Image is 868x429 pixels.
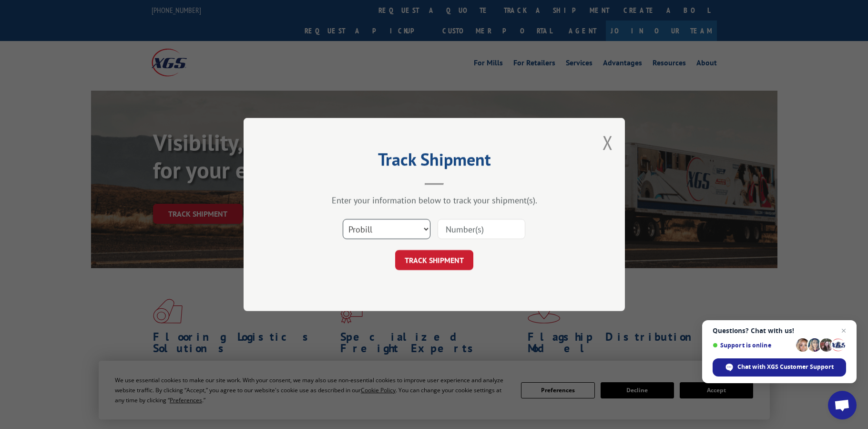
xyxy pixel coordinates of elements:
[291,153,577,171] h2: Track Shipment
[713,358,846,377] span: Chat with XGS Customer Support
[395,250,473,270] button: TRACK SHIPMENT
[291,195,577,206] div: Enter your information below to track your shipment(s).
[828,391,857,419] a: Open chat
[713,342,793,349] span: Support is online
[737,363,834,371] span: Chat with XGS Customer Support
[602,130,613,155] button: Close modal
[438,219,525,239] input: Number(s)
[713,327,846,335] span: Questions? Chat with us!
